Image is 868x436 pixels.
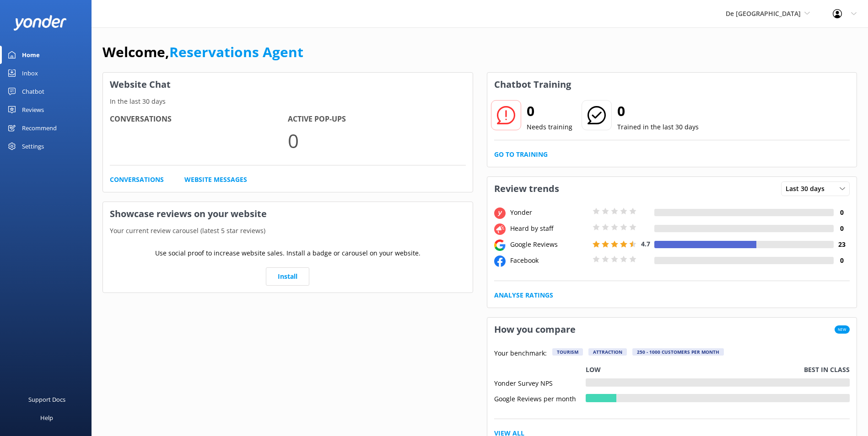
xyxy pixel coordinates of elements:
h3: Chatbot Training [487,73,578,96]
a: Conversations [110,175,164,185]
div: Settings [22,137,44,155]
div: Home [22,46,40,64]
p: Trained in the last 30 days [617,122,699,132]
a: Go to Training [494,149,548,160]
div: Attraction [588,348,627,356]
div: Recommend [22,119,57,137]
div: Inbox [22,64,38,82]
span: 4.7 [641,239,650,248]
p: Best in class [804,365,850,375]
h2: 0 [617,100,699,122]
h4: Conversations [110,113,288,125]
div: Help [40,409,53,427]
h3: How you compare [487,318,582,341]
span: De [GEOGRAPHIC_DATA] [726,9,801,18]
div: Reviews [22,101,44,119]
span: Last 30 days [786,184,830,194]
h4: Active Pop-ups [288,113,466,125]
p: 0 [288,125,466,156]
p: Low [586,365,601,375]
div: Yonder Survey NPS [494,378,586,387]
h4: 23 [834,239,850,250]
h4: 0 [834,223,850,234]
div: Yonder [508,207,590,218]
a: Website Messages [184,175,247,185]
div: 250 - 1000 customers per month [632,348,724,356]
div: Heard by staff [508,223,590,234]
h4: 0 [834,207,850,218]
div: Google Reviews [508,239,590,250]
div: Chatbot [22,82,44,101]
a: Reservations Agent [169,43,303,61]
div: Tourism [552,348,583,356]
span: New [835,325,850,334]
p: Needs training [527,122,572,132]
a: Analyse Ratings [494,290,553,300]
h3: Showcase reviews on your website [103,202,473,226]
h4: 0 [834,255,850,266]
img: yonder-white-logo.png [14,15,66,30]
p: Your current review carousel (latest 5 star reviews) [103,226,473,236]
p: Use social proof to increase website sales. Install a badge or carousel on your website. [155,248,421,258]
h1: Welcome, [102,41,303,63]
h3: Website Chat [103,73,473,96]
h2: 0 [527,100,572,122]
div: Google Reviews per month [494,394,586,402]
p: In the last 30 days [103,96,473,106]
p: Your benchmark: [494,348,547,359]
a: Install [266,267,309,286]
h3: Review trends [487,177,566,201]
div: Facebook [508,255,590,266]
div: Support Docs [28,390,65,409]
